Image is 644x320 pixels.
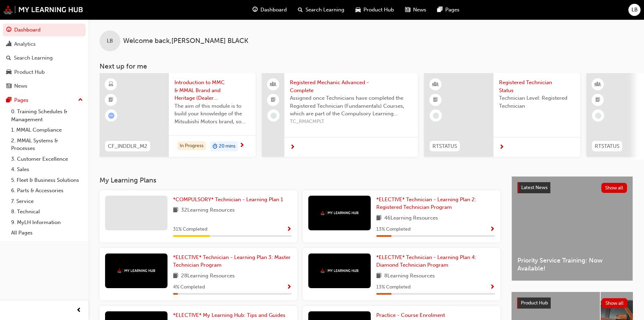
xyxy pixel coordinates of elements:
[117,268,155,273] img: mmal
[601,183,627,193] button: Show all
[8,164,86,175] a: 4. Sales
[108,113,114,119] span: learningRecordVerb_ATTEMPT-icon
[384,272,435,281] span: 8 Learning Resources
[3,80,86,92] a: News
[8,196,86,207] a: 7. Service
[3,94,86,107] button: Pages
[298,6,303,14] span: search-icon
[173,311,288,319] a: *ELECTIVE* My Learning Hub: Tips and Guides
[286,226,292,233] span: Show Progress
[252,6,258,14] span: guage-icon
[123,37,248,45] span: Welcome back , [PERSON_NAME] BLACK
[173,196,283,203] span: *COMPULSORY* Technician - Learning Plan 1
[6,69,11,75] span: car-icon
[173,196,286,204] a: *COMPULSORY* Technician - Learning Plan 1
[8,185,86,196] a: 6. Parts & Accessories
[517,257,627,272] span: Priority Service Training: Now Available!
[8,125,86,135] a: 1. MMAL Compliance
[376,214,381,223] span: book-icon
[174,102,250,126] span: The aim of this module is to build your knowledge of the Mitsubishi Motors brand, so you can demo...
[14,68,45,76] div: Product Hub
[174,79,250,102] span: Introduction to MMC & MMAL Brand and Heritage (Dealer Induction)
[173,312,285,318] span: *ELECTIVE* My Learning Hub: Tips and Guides
[376,254,476,268] span: *ELECTIVE* Technician - Learning Plan 4: Diamond Technician Program
[219,142,235,150] span: 20 mins
[262,73,418,157] a: Registered Mechanic Advanced - CompleteAssigned once Technicians have completed the Registered Te...
[433,80,438,89] span: learningResourceType_INSTRUCTOR_LED-icon
[433,96,438,105] span: booktick-icon
[109,80,113,89] span: learningResourceType_ELEARNING-icon
[602,298,628,308] button: Show all
[376,225,411,233] span: 13 % Completed
[173,272,178,281] span: book-icon
[376,196,476,211] span: *ELECTIVE* Technician - Learning Plan 2: Registered Technician Program
[490,226,495,233] span: Show Progress
[445,6,460,14] span: Pages
[437,6,443,14] span: pages-icon
[512,176,633,281] a: Latest NewsShow allPriority Service Training: Now Available!
[3,22,86,94] button: DashboardAnalyticsSearch LearningProduct HubNews
[499,144,504,151] span: next-icon
[14,40,36,48] div: Analytics
[100,176,500,184] h3: My Learning Plans
[286,284,292,291] span: Show Progress
[8,228,86,238] a: All Pages
[290,144,295,151] span: next-icon
[376,311,448,319] a: Practice - Course Enrolment
[14,82,27,90] div: News
[499,79,575,94] span: Registered Technician Status
[8,206,86,217] a: 8. Technical
[6,55,11,61] span: search-icon
[595,142,619,150] span: RTSTATUS
[432,3,465,17] a: pages-iconPages
[490,283,495,292] button: Show Progress
[6,83,11,89] span: news-icon
[595,113,601,119] span: learningRecordVerb_NONE-icon
[306,6,344,14] span: Search Learning
[350,3,400,17] a: car-iconProduct Hub
[173,254,292,269] a: *ELECTIVE* Technician - Learning Plan 3: Master Technician Program
[8,106,86,125] a: 0. Training Schedules & Management
[355,6,361,14] span: car-icon
[6,97,11,104] span: pages-icon
[107,37,113,45] span: LB
[595,80,600,89] span: learningResourceType_INSTRUCTOR_LED-icon
[181,206,235,215] span: 32 Learning Resources
[3,52,86,64] a: Search Learning
[8,175,86,186] a: 5. Fleet & Business Solutions
[384,214,438,223] span: 46 Learning Resources
[424,73,580,157] a: RTSTATUSRegistered Technician StatusTechnician Level: Registered Technician
[239,143,244,149] span: next-icon
[517,182,627,193] a: Latest NewsShow all
[400,3,432,17] a: news-iconNews
[490,284,495,291] span: Show Progress
[290,94,412,118] span: Assigned once Technicians have completed the Registered Technician (Fundamentals) Courses, which ...
[8,135,86,154] a: 2. MMAL Systems & Processes
[490,225,495,234] button: Show Progress
[88,62,644,70] h3: Next up for me
[376,272,381,281] span: book-icon
[109,96,113,105] span: booktick-icon
[432,142,457,150] span: RTSTATUS
[376,196,495,211] a: *ELECTIVE* Technician - Learning Plan 2: Registered Technician Program
[213,142,217,151] span: duration-icon
[177,141,206,151] div: In Progress
[286,283,292,292] button: Show Progress
[290,118,412,126] span: TC_RMACMPLT
[320,268,359,273] img: mmal
[286,225,292,234] button: Show Progress
[76,306,81,315] span: prev-icon
[521,185,548,190] span: Latest News
[595,96,600,105] span: booktick-icon
[173,283,205,291] span: 4 % Completed
[6,27,11,33] span: guage-icon
[320,211,359,215] img: mmal
[78,96,83,105] span: up-icon
[632,6,638,14] span: LB
[108,142,147,150] span: CF_INDDLR_M2
[3,5,83,14] img: mmal
[260,6,287,14] span: Dashboard
[363,6,394,14] span: Product Hub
